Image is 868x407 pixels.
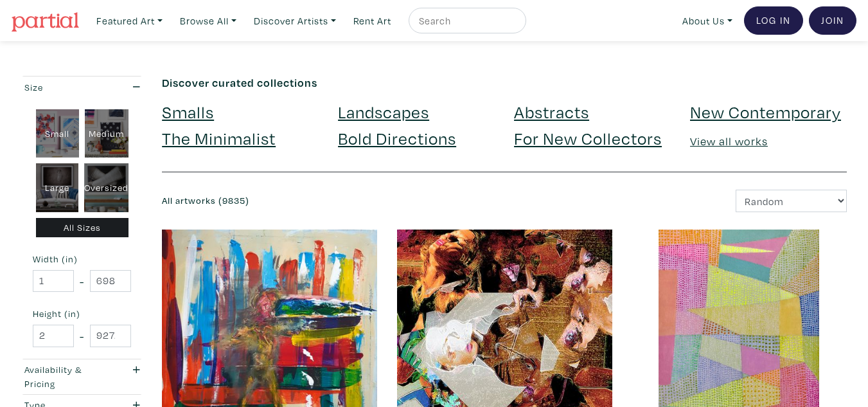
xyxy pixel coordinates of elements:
[248,8,342,34] a: Discover Artists
[24,363,107,390] div: Availability & Pricing
[80,273,84,290] span: -
[162,76,847,90] h6: Discover curated collections
[91,8,168,34] a: Featured Art
[33,255,131,264] small: Width (in)
[36,109,80,158] div: Small
[21,359,143,394] button: Availability & Pricing
[690,134,768,149] a: View all works
[418,13,514,29] input: Search
[174,8,242,34] a: Browse All
[24,80,107,95] div: Size
[690,100,841,123] a: New Contemporary
[21,77,143,98] button: Size
[80,327,84,345] span: -
[348,8,397,34] a: Rent Art
[744,6,803,35] a: Log In
[162,195,495,206] h6: All artworks (9835)
[162,127,276,149] a: The Minimalist
[514,100,589,123] a: Abstracts
[84,163,128,212] div: Oversized
[36,218,128,238] div: All Sizes
[33,309,131,318] small: Height (in)
[36,163,78,212] div: Large
[85,109,128,158] div: Medium
[338,100,429,123] a: Landscapes
[677,8,738,34] a: About Us
[809,6,856,35] a: Join
[514,127,662,149] a: For New Collectors
[338,127,456,149] a: Bold Directions
[162,100,214,123] a: Smalls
